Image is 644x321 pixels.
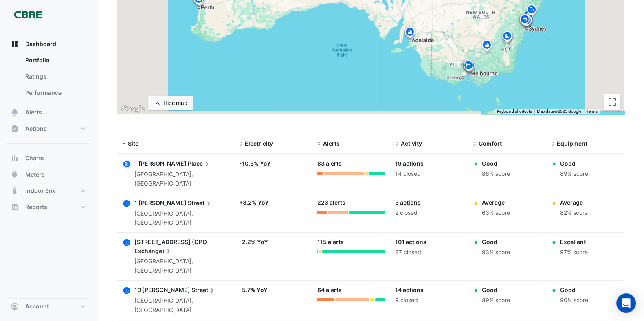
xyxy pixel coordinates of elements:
div: 63% score [482,208,510,218]
span: Equipment [557,140,587,147]
span: Street [191,286,216,295]
a: -10.3% YoY [239,160,271,167]
img: site-pin.svg [501,30,514,44]
div: 90% score [560,296,588,305]
span: Indoor Env [25,187,56,195]
span: Street [188,198,213,207]
button: Meters [7,166,91,183]
div: Good [482,238,510,246]
img: site-pin.svg [480,39,493,53]
app-icon: Reports [11,203,19,211]
button: Dashboard [7,36,91,52]
img: site-pin.svg [500,32,513,46]
button: Toggle fullscreen view [604,94,620,110]
div: 83 alerts [317,159,385,168]
app-icon: Charts [11,154,19,162]
button: Account [7,298,91,314]
div: [GEOGRAPHIC_DATA], [GEOGRAPHIC_DATA] [134,296,229,315]
img: Company Logo [10,7,46,23]
div: 86% score [482,169,510,179]
span: Dashboard [25,40,56,48]
span: Charts [25,154,44,162]
button: Actions [7,120,91,137]
a: 3 actions [395,199,421,206]
button: Alerts [7,104,91,120]
span: Activity [401,140,422,147]
div: 115 alerts [317,238,385,247]
img: site-pin.svg [462,59,475,74]
a: -5.7% YoY [239,286,268,293]
div: 9 closed [395,296,463,305]
div: 87 closed [395,248,463,257]
span: Alerts [25,108,42,116]
span: Alerts [323,140,339,147]
a: Performance [19,85,91,101]
img: site-pin.svg [464,59,477,74]
div: Excellent [560,238,588,246]
div: Dashboard [7,52,91,104]
a: +3.2% YoY [239,199,269,206]
a: Portfolio [19,52,91,68]
div: Good [560,286,588,294]
img: site-pin.svg [518,13,531,28]
img: site-pin.svg [403,26,416,40]
a: -2.2% YoY [239,238,268,245]
div: [GEOGRAPHIC_DATA], [GEOGRAPHIC_DATA] [134,170,229,188]
div: Average [560,198,588,207]
button: Hide map [148,96,193,110]
div: 97% score [560,248,588,257]
app-icon: Alerts [11,108,19,116]
div: 2 closed [395,208,463,218]
span: 10 [PERSON_NAME] [134,286,190,293]
span: 1 [PERSON_NAME] [134,199,187,206]
div: 89% score [560,169,588,179]
img: site-pin.svg [525,4,538,18]
img: Google [119,104,146,114]
app-icon: Actions [11,124,19,133]
a: Open this area in Google Maps (opens a new window) [119,104,146,114]
span: Reports [25,203,47,211]
span: Site [128,140,138,147]
div: Good [482,159,510,168]
span: Account [25,302,49,310]
div: Hide map [163,99,187,107]
span: Exchange) [134,246,173,255]
a: Terms (opens in new tab) [586,109,598,114]
div: 64 alerts [317,286,385,295]
span: 1 [PERSON_NAME] [134,160,187,167]
span: Meters [25,170,45,179]
span: Actions [25,124,47,133]
img: site-pin.svg [501,30,514,44]
span: Electricity [245,140,273,147]
div: [GEOGRAPHIC_DATA], [GEOGRAPHIC_DATA] [134,257,229,275]
a: 101 actions [395,238,426,245]
a: 14 actions [395,286,424,293]
div: 82% score [560,208,588,218]
div: Open Intercom Messenger [616,293,636,313]
app-icon: Meters [11,170,19,179]
div: [GEOGRAPHIC_DATA], [GEOGRAPHIC_DATA] [134,209,229,228]
app-icon: Indoor Env [11,187,19,195]
button: Indoor Env [7,183,91,199]
span: Place [188,159,211,168]
div: 223 alerts [317,198,385,207]
div: 89% score [482,296,510,305]
a: 19 actions [395,160,424,167]
div: 14 closed [395,169,463,179]
div: 93% score [482,248,510,257]
a: Ratings [19,68,91,85]
img: site-pin.svg [521,9,534,24]
button: Keyboard shortcuts [497,109,532,114]
img: site-pin.svg [520,14,533,28]
button: Charts [7,150,91,166]
div: Good [560,159,588,168]
span: [STREET_ADDRESS] (GPO [134,238,207,245]
img: site-pin.svg [519,14,532,28]
button: Reports [7,199,91,215]
img: site-pin.svg [501,31,514,45]
span: Comfort [479,140,502,147]
app-icon: Dashboard [11,40,19,48]
div: Average [482,198,510,207]
div: Good [482,286,510,294]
